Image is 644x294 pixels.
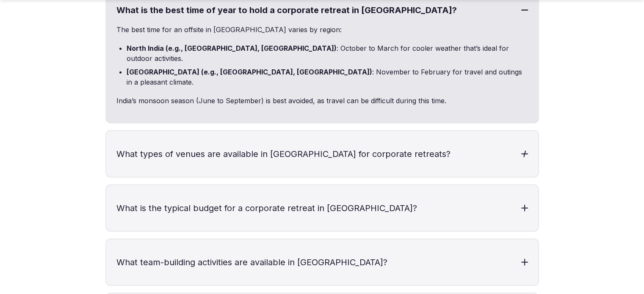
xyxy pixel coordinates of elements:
li: : October to March for cooler weather that’s ideal for outdoor activities. [127,43,528,63]
strong: North India (e.g., [GEOGRAPHIC_DATA], [GEOGRAPHIC_DATA]) [127,44,337,52]
p: India’s monsoon season (June to September) is best avoided, as travel can be difficult during thi... [116,96,528,106]
h3: What is the typical budget for a corporate retreat in [GEOGRAPHIC_DATA]? [106,185,538,231]
li: : November to February for travel and outings in a pleasant climate. [127,67,528,87]
h3: What team-building activities are available in [GEOGRAPHIC_DATA]? [106,239,538,285]
h3: What types of venues are available in [GEOGRAPHIC_DATA] for corporate retreats? [106,131,538,177]
strong: [GEOGRAPHIC_DATA] (e.g., [GEOGRAPHIC_DATA], [GEOGRAPHIC_DATA]) [127,68,372,76]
